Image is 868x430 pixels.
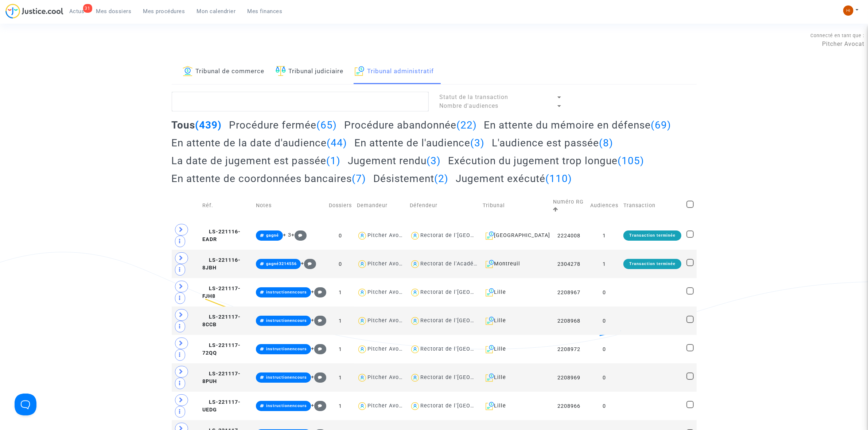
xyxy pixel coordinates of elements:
span: (2) [434,173,448,185]
span: (8) [599,137,613,149]
span: + [311,374,327,380]
img: icon-user.svg [410,259,420,269]
span: (44) [327,137,347,149]
a: Tribunal administratif [355,59,434,84]
td: Audiences [588,190,621,221]
span: LS-221117-8PUH [202,371,241,385]
img: icon-user.svg [410,230,420,241]
iframe: Help Scout Beacon - Open [15,394,36,415]
span: Mes dossiers [96,8,132,15]
img: icon-user.svg [410,344,420,355]
img: icon-user.svg [410,287,420,298]
span: gagné3214556 [266,261,297,266]
img: icon-banque.svg [183,66,193,76]
div: [GEOGRAPHIC_DATA] [483,231,548,240]
div: Pitcher Avocat [367,289,408,295]
img: jc-logo.svg [5,4,63,19]
div: Lille [483,373,548,382]
img: icon-archive.svg [486,260,494,268]
img: icon-user.svg [357,287,367,298]
h2: Exécution du jugement trop longue [448,154,644,167]
span: (105) [618,155,644,167]
img: icon-user.svg [410,316,420,326]
div: Lille [483,402,548,410]
img: icon-user.svg [410,372,420,383]
h2: Jugement rendu [348,154,441,167]
a: Tribunal de commerce [183,59,265,84]
td: 1 [588,221,621,250]
div: Pitcher Avocat [367,346,408,352]
span: (3) [427,155,441,167]
img: icon-user.svg [410,401,420,411]
td: Tribunal [480,190,550,221]
span: LS-221117-UEDG [202,399,241,413]
div: Lille [483,316,548,325]
a: Mon calendrier [191,6,242,17]
span: (439) [195,119,222,131]
span: Mon calendrier [197,8,236,15]
img: icon-user.svg [357,259,367,269]
img: icon-archive.svg [486,373,494,382]
div: Pitcher Avocat [367,374,408,380]
td: 1 [326,363,354,392]
td: 2208969 [550,363,588,392]
a: Mes procédures [137,6,191,17]
div: Transaction terminée [623,230,681,241]
img: icon-user.svg [357,401,367,411]
td: 1 [326,335,354,363]
td: 1 [326,392,354,420]
span: + 3 [283,232,291,238]
span: + [291,232,307,238]
td: 2208967 [550,278,588,307]
div: Rectorat de l'[GEOGRAPHIC_DATA] [420,317,513,324]
div: Lille [483,345,548,354]
div: Pitcher Avocat [367,261,408,267]
span: instructionencours [266,318,307,323]
img: icon-archive.svg [486,316,494,325]
h2: En attente de coordonnées bancaires [172,172,366,185]
td: Transaction [621,190,684,221]
h2: La date de jugement est passée [172,154,341,167]
a: Mes finances [242,6,288,17]
span: LS-221116-8JBH [202,257,241,271]
td: Numéro RG [550,190,588,221]
span: Connecté en tant que : [810,33,864,38]
div: Rectorat de l'[GEOGRAPHIC_DATA] [420,346,513,352]
td: 0 [588,335,621,363]
td: 2208968 [550,307,588,335]
span: instructionencours [266,347,307,351]
span: Nombre d'audiences [440,102,499,109]
span: (1) [327,155,341,167]
span: Statut de la transaction [440,94,509,100]
img: icon-archive.svg [486,345,494,354]
td: 0 [588,278,621,307]
div: 31 [83,4,92,13]
h2: En attente du mémoire en défense [484,119,671,131]
h2: Désistement [373,172,448,185]
h2: En attente de la date d'audience [172,137,347,149]
a: Mes dossiers [90,6,137,17]
span: instructionencours [266,375,307,380]
img: fc99b196863ffcca57bb8fe2645aafd9 [843,5,853,16]
img: icon-user.svg [357,344,367,355]
span: instructionencours [266,403,307,408]
img: icon-user.svg [357,230,367,241]
td: 2304278 [550,250,588,278]
span: (7) [352,173,366,185]
span: + [301,260,316,267]
div: Lille [483,288,548,297]
span: + [311,346,327,352]
div: Rectorat de l'[GEOGRAPHIC_DATA] [420,403,513,409]
div: Rectorat de l'[GEOGRAPHIC_DATA] [420,374,513,380]
h2: Jugement exécuté [456,172,572,185]
td: Demandeur [354,190,407,221]
div: Rectorat de l'[GEOGRAPHIC_DATA] [420,232,513,238]
span: gagné [266,233,279,238]
td: 1 [588,250,621,278]
span: Mes finances [248,8,283,15]
img: icon-archive.svg [486,402,494,410]
span: (3) [470,137,484,149]
td: 0 [326,221,354,250]
td: 0 [588,363,621,392]
img: icon-user.svg [357,372,367,383]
